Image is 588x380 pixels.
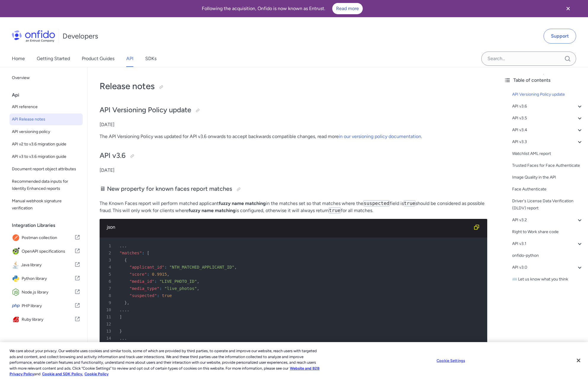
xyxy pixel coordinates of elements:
span: Manual webhook signature verification [12,198,80,212]
div: ⌨️ Let us know what you think [512,276,583,283]
button: Cookie Settings [432,355,469,367]
span: Python library [22,275,74,283]
span: , [127,300,129,305]
h3: 🖥 New property for known faces report matches [100,185,487,194]
span: 5 [102,271,115,278]
a: IconPython libraryPython library [9,272,83,285]
a: SDKs [145,50,156,67]
img: Onfido Logo [12,30,55,42]
div: Right to Work share code [512,228,583,235]
span: Node.js library [22,288,74,296]
button: Close [572,354,585,367]
a: Manual webhook signature verification [9,195,83,214]
span: : [154,279,157,284]
span: 10 [102,306,115,313]
img: IconPostman collection [12,234,22,242]
a: onfido-python [512,252,583,259]
p: [DATE] [100,167,487,174]
a: IconNode.js libraryNode.js library [9,286,83,299]
span: : [157,293,159,298]
span: API reference [12,103,80,110]
a: Document report object attributes [9,163,83,175]
a: API v3.4 [512,126,583,134]
a: API v3.1 [512,240,583,247]
a: IconRuby libraryRuby library [9,313,83,326]
span: { [124,258,127,262]
a: API v3.6 [512,103,583,110]
p: [DATE] [100,121,487,128]
a: Trusted Faces for Face Authenticate [512,162,583,169]
span: 13 [102,328,115,335]
span: "score" [130,272,147,277]
a: Driver's License Data Verification (DLDV) report [512,198,583,212]
h1: Release notes [100,80,487,92]
a: Home [12,50,25,67]
span: Document report object attributes [12,166,80,173]
span: "matches" [119,251,142,255]
a: API v3.5 [512,115,583,122]
a: API v3 to v3.6 migration guide [9,151,83,163]
span: "LIVE_PHOTO_ID" [159,279,197,284]
span: true [162,293,172,298]
span: Ruby library [22,315,74,324]
span: 2 [102,249,115,256]
img: IconPython library [12,275,22,283]
span: Postman collection [22,234,74,242]
span: "media_id" [130,279,154,284]
svg: Close banner [565,5,572,12]
span: : [164,265,167,270]
a: IconOpenAPI specificationsOpenAPI specifications [9,245,83,258]
span: .... [119,307,130,312]
a: Face Authenticate [512,186,583,193]
span: 8 [102,292,115,299]
span: Java library [21,261,74,269]
strong: fuzzy name matching [219,201,266,206]
a: API v3.2 [512,217,583,224]
a: API Versioning Policy update [512,91,583,98]
span: : [147,272,149,277]
img: IconOpenAPI specifications [12,247,22,256]
h2: API v3.6 [100,151,487,161]
span: } [124,300,127,305]
a: IconPHP libraryPHP library [9,299,83,312]
a: API v2 to v3.6 migration guide [9,138,83,150]
a: API v3.3 [512,138,583,145]
img: IconNode.js library [12,288,22,296]
div: Image Quality in the API [512,174,583,181]
a: Recommended data inputs for Identity Enhanced reports [9,176,83,195]
span: 3 [102,256,115,264]
a: Overview [9,72,83,84]
a: Watchlist AML report [512,150,583,157]
a: in our versioning policy documentation [339,134,421,139]
p: The Known Faces report will perform matched applicant in the matches set so that matches where th... [100,200,487,214]
span: OpenAPI specifications [22,247,74,256]
a: API versioning policy [9,126,83,138]
code: true [404,200,416,206]
span: , [167,272,169,277]
img: IconPHP library [12,302,22,310]
span: : [159,286,162,291]
a: API Release notes [9,113,83,125]
span: API v2 to v3.6 migration guide [12,141,80,148]
input: Onfido search input field [481,52,576,66]
span: [ [147,251,149,255]
span: "suspected" [130,293,157,298]
div: API v3.0 [512,264,583,271]
div: We care about your privacy. Our website uses cookies and similar tools, some of which are provide... [9,348,323,377]
span: , [197,286,199,291]
a: Cookie and SDK Policy. [42,372,83,376]
button: Copy code snippet button [471,221,482,233]
h1: Developers [63,31,98,41]
span: Recommended data inputs for Identity Enhanced reports [12,178,80,192]
strong: fuzzy name matching [188,208,236,213]
code: suspected [363,200,390,206]
span: PHP library [22,302,74,310]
